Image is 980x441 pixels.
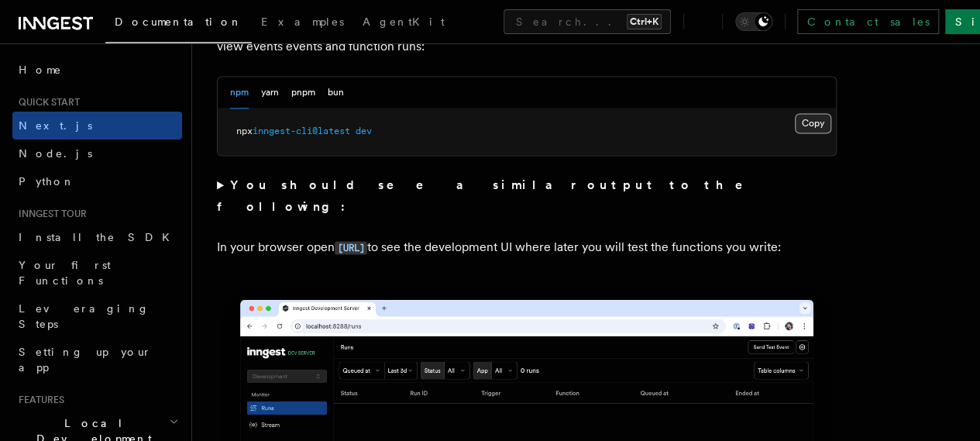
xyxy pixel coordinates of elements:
a: Python [12,167,182,195]
button: Copy [795,113,831,133]
button: Search...Ctrl+K [504,9,671,34]
span: Leveraging Steps [19,302,150,330]
code: [URL] [335,241,367,254]
a: Next.js [12,112,182,140]
a: Node.js [12,140,182,167]
button: bun [328,77,344,109]
button: Toggle dark mode [735,12,772,31]
a: Leveraging Steps [12,295,182,338]
a: Documentation [105,5,252,43]
span: Install the SDK [19,231,179,243]
strong: You should see a similar output to the following: [217,177,765,214]
span: dev [356,126,372,136]
a: Examples [252,5,353,42]
span: Documentation [115,16,242,28]
kbd: Ctrl+K [627,14,662,29]
span: Your first Functions [19,259,111,287]
button: pnpm [291,77,315,109]
span: Features [12,394,64,406]
p: In your browser open to see the development UI where later you will test the functions you write: [217,236,837,259]
span: Node.js [19,147,92,160]
span: Next.js [19,119,92,132]
span: npx [236,126,253,136]
span: Setting up your app [19,346,152,374]
span: AgentKit [363,16,445,28]
a: Setting up your app [12,338,182,381]
a: Home [12,56,182,84]
a: Install the SDK [12,223,182,251]
span: Python [19,175,75,188]
a: [URL] [335,239,367,254]
span: Examples [261,16,344,28]
button: npm [230,77,249,109]
span: Home [19,62,62,78]
summary: You should see a similar output to the following: [217,174,837,218]
a: Contact sales [797,9,939,34]
a: AgentKit [353,5,454,42]
button: yarn [261,77,279,109]
span: Inngest tour [12,208,87,220]
span: Quick start [12,96,80,109]
span: inngest-cli@latest [253,126,350,136]
a: Your first Functions [12,251,182,295]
